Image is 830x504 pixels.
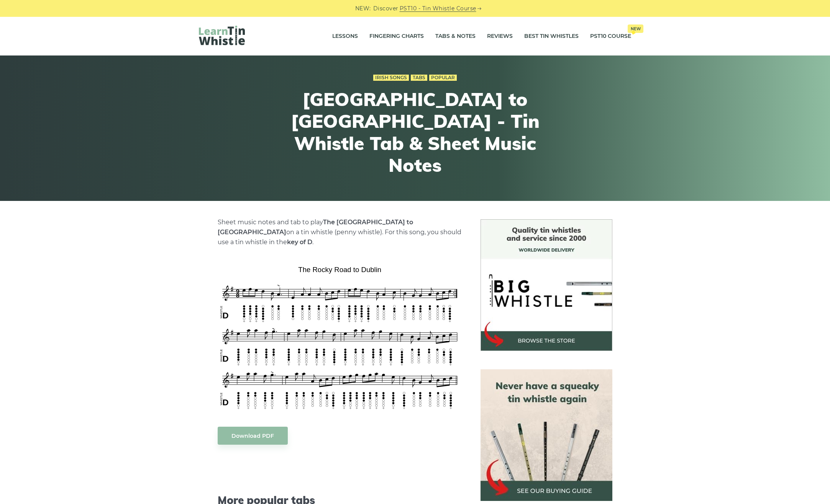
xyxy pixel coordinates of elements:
[628,24,643,33] span: New
[274,88,556,176] h1: [GEOGRAPHIC_DATA] to [GEOGRAPHIC_DATA] - Tin Whistle Tab & Sheet Music Notes
[199,26,245,45] img: LearnTinWhistle.com
[411,75,427,81] a: Tabs
[218,217,462,247] p: Sheet music notes and tab to play on a tin whistle (penny whistle). For this song, you should use...
[287,238,312,246] strong: key of D
[369,27,424,46] a: Fingering Charts
[590,27,631,46] a: PST10 CourseNew
[481,219,612,351] img: BigWhistle Tin Whistle Store
[373,75,409,81] a: Irish Songs
[218,427,288,445] a: Download PDF
[429,75,457,81] a: Popular
[435,27,476,46] a: Tabs & Notes
[487,27,513,46] a: Reviews
[524,27,579,46] a: Best Tin Whistles
[218,263,462,411] img: The Rocky Road to Dublin Tin Whistle Tabs & Sheet Music
[332,27,358,46] a: Lessons
[481,369,612,501] img: tin whistle buying guide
